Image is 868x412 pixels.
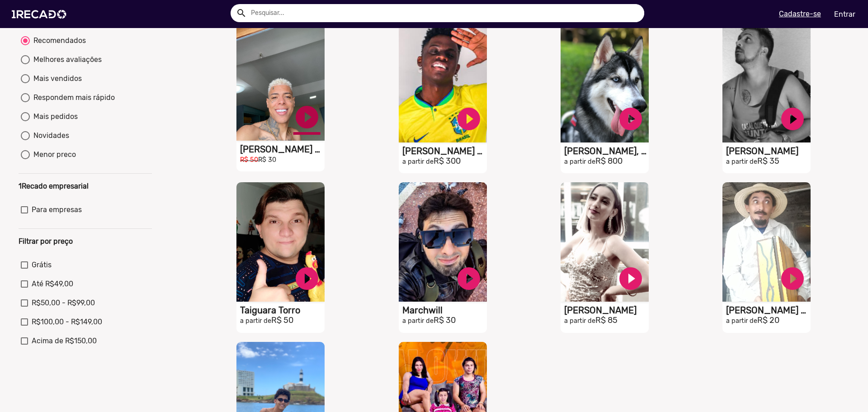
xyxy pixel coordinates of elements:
[240,156,258,164] small: R$ 50
[236,8,247,19] mat-icon: Example home icon
[402,156,487,166] h2: R$ 300
[726,305,811,316] h1: [PERSON_NAME] Show
[240,317,271,325] small: a partir de
[240,316,325,326] h2: R$ 50
[455,105,482,133] a: play_circle_filled
[244,4,644,22] input: Pesquisar...
[779,105,806,133] a: play_circle_filled
[561,23,649,142] video: S1RECADO vídeos dedicados para fãs e empresas
[564,317,595,325] small: a partir de
[402,146,487,156] h1: [PERSON_NAME] Do [PERSON_NAME]
[722,182,811,302] video: S1RECADO vídeos dedicados para fãs e empresas
[617,105,644,133] a: play_circle_filled
[233,5,249,20] button: Example home icon
[399,23,487,142] video: S1RECADO vídeos dedicados para fãs e empresas
[399,182,487,302] video: S1RECADO vídeos dedicados para fãs e empresas
[726,317,757,325] small: a partir de
[30,54,102,65] div: Melhores avaliações
[564,156,649,166] h2: R$ 800
[30,92,115,103] div: Respondem mais rápido
[30,35,86,46] div: Recomendados
[293,104,321,131] a: play_circle_filled
[32,204,82,215] span: Para empresas
[258,156,276,164] small: R$ 30
[402,317,434,325] small: a partir de
[726,316,811,326] h2: R$ 20
[240,144,325,155] h1: [PERSON_NAME] Mc [PERSON_NAME]
[32,317,102,327] span: R$100,00 - R$149,00
[564,316,649,326] h2: R$ 85
[32,279,73,289] span: Até R$49,00
[779,9,821,18] u: Cadastre-se
[240,305,325,316] h1: Taiguara Torro
[455,265,482,292] a: play_circle_filled
[561,182,649,302] video: S1RECADO vídeos dedicados para fãs e empresas
[32,336,97,346] span: Acima de R$150,00
[19,237,73,246] b: Filtrar por preço
[32,260,52,270] span: Grátis
[30,111,78,122] div: Mais pedidos
[402,158,434,166] small: a partir de
[617,265,644,292] a: play_circle_filled
[726,156,811,166] h2: R$ 35
[726,158,757,166] small: a partir de
[236,182,325,302] video: S1RECADO vídeos dedicados para fãs e empresas
[30,73,82,84] div: Mais vendidos
[293,265,321,292] a: play_circle_filled
[32,298,95,308] span: R$50,00 - R$99,00
[564,305,649,316] h1: [PERSON_NAME]
[564,146,649,156] h1: [PERSON_NAME], O Husky
[726,146,811,156] h1: [PERSON_NAME]
[19,182,89,190] b: 1Recado empresarial
[722,23,811,142] video: S1RECADO vídeos dedicados para fãs e empresas
[564,158,595,166] small: a partir de
[779,265,806,292] a: play_circle_filled
[402,305,487,316] h1: Marchwill
[236,21,325,141] video: S1RECADO vídeos dedicados para fãs e empresas
[402,316,487,326] h2: R$ 30
[30,149,76,160] div: Menor preco
[30,130,69,141] div: Novidades
[828,6,861,22] a: Entrar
